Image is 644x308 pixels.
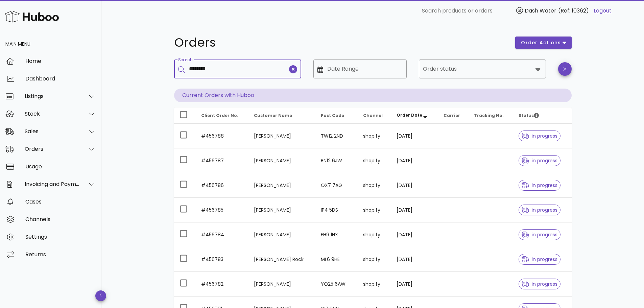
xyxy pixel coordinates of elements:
[248,124,315,148] td: [PERSON_NAME]
[594,7,612,15] a: Logout
[248,148,315,173] td: [PERSON_NAME]
[521,39,561,46] span: order actions
[315,108,358,124] th: Post Code
[515,37,571,49] button: order actions
[419,60,546,78] div: Order status
[5,9,59,24] img: Huboo Logo
[522,257,557,262] span: in progress
[25,198,96,205] div: Cases
[25,58,96,64] div: Home
[174,89,572,102] p: Current Orders with Huboo
[522,232,557,237] span: in progress
[391,124,438,148] td: [DATE]
[25,251,96,258] div: Returns
[315,124,358,148] td: TW12 2ND
[201,113,238,118] span: Client Order No.
[469,108,514,124] th: Tracking No.
[289,65,297,73] button: clear icon
[25,216,96,222] div: Channels
[321,113,344,118] span: Post Code
[196,108,249,124] th: Client Order No.
[25,234,96,240] div: Settings
[474,113,504,118] span: Tracking No.
[25,111,80,117] div: Stock
[196,124,249,148] td: #456788
[25,93,80,99] div: Listings
[363,113,383,118] span: Channel
[248,198,315,222] td: [PERSON_NAME]
[358,124,391,148] td: shopify
[358,222,391,247] td: shopify
[513,108,571,124] th: Status
[315,247,358,272] td: ML6 9HE
[391,222,438,247] td: [DATE]
[522,282,557,286] span: in progress
[315,173,358,198] td: OX7 7AG
[248,108,315,124] th: Customer Name
[254,113,292,118] span: Customer Name
[558,7,589,15] span: (Ref: 10362)
[522,208,557,212] span: in progress
[248,247,315,272] td: [PERSON_NAME] Rock
[358,247,391,272] td: shopify
[315,222,358,247] td: EH9 1HX
[315,148,358,173] td: BN12 6JW
[391,198,438,222] td: [DATE]
[358,272,391,297] td: shopify
[358,173,391,198] td: shopify
[196,173,249,198] td: #456786
[315,272,358,297] td: YO25 6AW
[25,128,80,135] div: Sales
[196,247,249,272] td: #456783
[525,7,556,15] span: Dash Water
[358,198,391,222] td: shopify
[397,112,422,118] span: Order Date
[522,183,557,188] span: in progress
[25,146,80,152] div: Orders
[519,113,539,118] span: Status
[25,181,80,187] div: Invoicing and Payments
[444,113,460,118] span: Carrier
[391,108,438,124] th: Order Date: Sorted descending. Activate to remove sorting.
[196,148,249,173] td: #456787
[391,148,438,173] td: [DATE]
[358,108,391,124] th: Channel
[358,148,391,173] td: shopify
[196,198,249,222] td: #456785
[196,272,249,297] td: #456782
[315,198,358,222] td: IP4 5DS
[391,173,438,198] td: [DATE]
[25,75,96,82] div: Dashboard
[248,272,315,297] td: [PERSON_NAME]
[178,57,192,63] label: Search
[391,247,438,272] td: [DATE]
[248,173,315,198] td: [PERSON_NAME]
[248,222,315,247] td: [PERSON_NAME]
[196,222,249,247] td: #456784
[25,163,96,170] div: Usage
[522,134,557,138] span: in progress
[391,272,438,297] td: [DATE]
[438,108,468,124] th: Carrier
[174,37,507,49] h1: Orders
[522,158,557,163] span: in progress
